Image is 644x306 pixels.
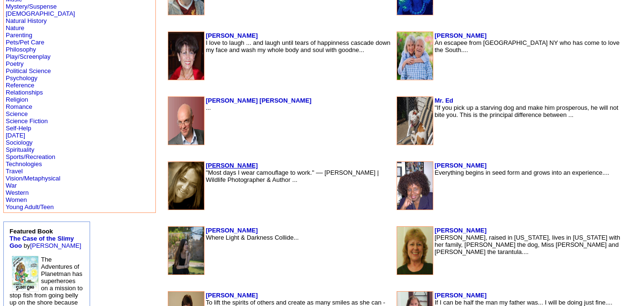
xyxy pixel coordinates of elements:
[435,97,453,104] a: Mr. Ed
[6,146,34,153] a: Spirituality
[6,168,23,175] a: Travel
[168,32,204,80] img: 120281.jpg
[6,196,27,203] a: Women
[206,227,258,234] a: [PERSON_NAME]
[435,104,618,118] font: "If you pick up a starving dog and make him prosperous, he will not bite you. This is the princip...
[30,242,81,249] a: [PERSON_NAME]
[6,10,75,17] a: [DEMOGRAPHIC_DATA]
[397,162,433,210] img: 91819.jpg
[6,82,34,89] a: Reference
[6,117,48,125] a: Science Fiction
[12,256,39,292] img: 78702.jpg
[6,189,29,196] a: Western
[6,32,32,39] a: Parenting
[6,139,32,146] a: Sociology
[10,228,81,249] font: by
[6,132,25,139] a: [DATE]
[6,153,55,160] a: Sports/Recreation
[168,227,204,274] img: 194848.jpg
[168,97,204,145] img: 23276.gif
[6,160,42,168] a: Technologies
[6,110,28,117] a: Science
[10,228,74,249] b: Featured Book
[206,32,258,39] a: [PERSON_NAME]
[435,234,620,255] font: [PERSON_NAME], raised in [US_STATE], lives in [US_STATE] with her family, [PERSON_NAME] the dog, ...
[6,89,43,96] a: Relationships
[397,227,433,274] img: 90719.jpg
[6,46,36,53] a: Philosophy
[206,104,211,111] font: ...
[6,203,54,211] a: Young Adult/Teen
[435,162,487,169] a: [PERSON_NAME]
[10,235,74,249] a: The Case of the Slimy Goo
[6,175,61,182] a: Vision/Metaphysical
[6,60,24,67] a: Poetry
[6,125,31,132] a: Self-Help
[435,32,487,39] a: [PERSON_NAME]
[435,292,487,299] a: [PERSON_NAME]
[206,169,379,183] font: "Most days I wear camouflage to work." –– [PERSON_NAME] | Wildlife Photographer & Author ...
[6,74,37,82] a: Psychology
[168,162,204,210] img: 95751.jpg
[206,162,258,169] a: [PERSON_NAME]
[397,32,433,80] img: 164816.jpg
[6,182,17,189] a: War
[435,299,613,306] font: If I can be half the man my father was... I will be doing just fine....
[206,39,390,53] font: I love to laugh ... and laugh until tears of happinness cascade down my face and wash my whole bo...
[397,97,433,145] img: 14300.jpg
[6,39,44,46] a: Pets/Pet Care
[6,96,28,103] a: Religion
[206,234,299,241] font: Where Light & Darkness Collide...
[6,17,47,24] a: Natural History
[435,39,620,53] font: An escapee from [GEOGRAPHIC_DATA] NY who has come to love the South....
[6,67,51,74] a: Political Science
[6,24,24,32] a: Nature
[6,103,32,110] a: Romance
[435,169,609,176] font: Everything begins in seed form and grows into an experience....
[6,3,57,10] a: Mystery/Suspense
[6,53,51,60] a: Play/Screenplay
[435,227,487,234] a: [PERSON_NAME]
[206,97,312,104] a: [PERSON_NAME] [PERSON_NAME]
[206,292,258,299] a: [PERSON_NAME]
